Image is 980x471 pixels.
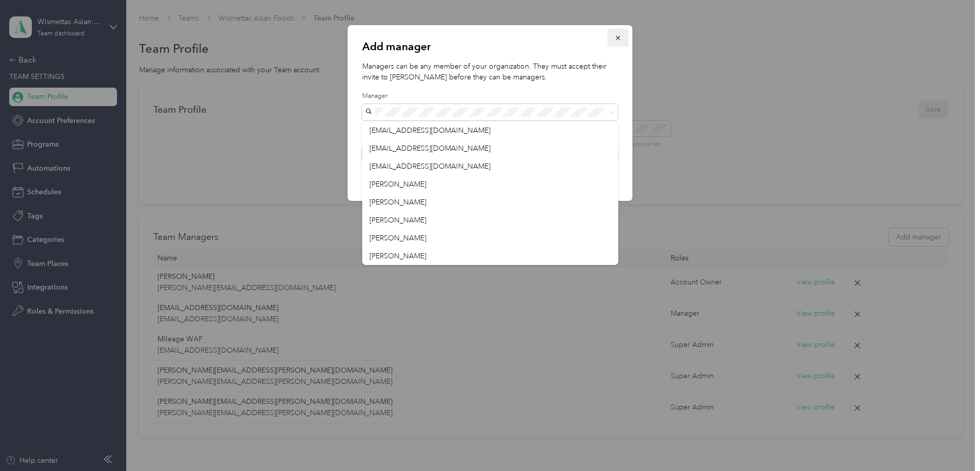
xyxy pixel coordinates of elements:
[369,144,491,153] span: [EMAIL_ADDRESS][DOMAIN_NAME]
[362,39,618,54] p: Add manager
[369,252,426,260] span: [PERSON_NAME]
[369,216,426,224] span: [PERSON_NAME]
[369,198,426,207] span: [PERSON_NAME]
[369,234,426,242] span: [PERSON_NAME]
[923,414,980,471] iframe: Everlance-gr Chat Button Frame
[369,126,491,135] span: [EMAIL_ADDRESS][DOMAIN_NAME]
[362,92,618,101] label: Manager
[369,180,426,189] span: [PERSON_NAME]
[369,162,491,171] span: [EMAIL_ADDRESS][DOMAIN_NAME]
[362,61,618,83] p: Managers can be any member of your organization. They must accept their invite to [PERSON_NAME] b...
